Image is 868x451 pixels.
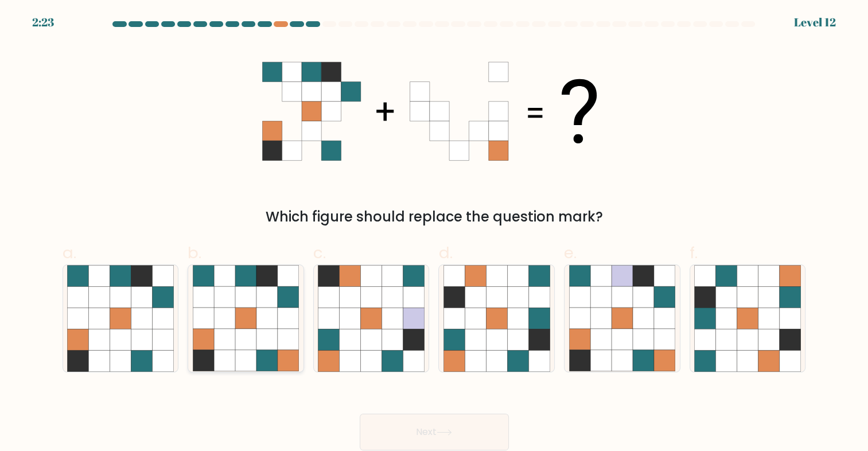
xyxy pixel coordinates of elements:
div: Level 12 [794,14,836,31]
span: c. [313,242,326,264]
span: f. [690,242,698,264]
span: b. [188,242,201,264]
span: a. [63,242,76,264]
div: Which figure should replace the question mark? [69,207,799,227]
button: Next [360,414,509,450]
span: d. [438,242,452,264]
span: e. [564,242,577,264]
div: 2:23 [32,14,54,31]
